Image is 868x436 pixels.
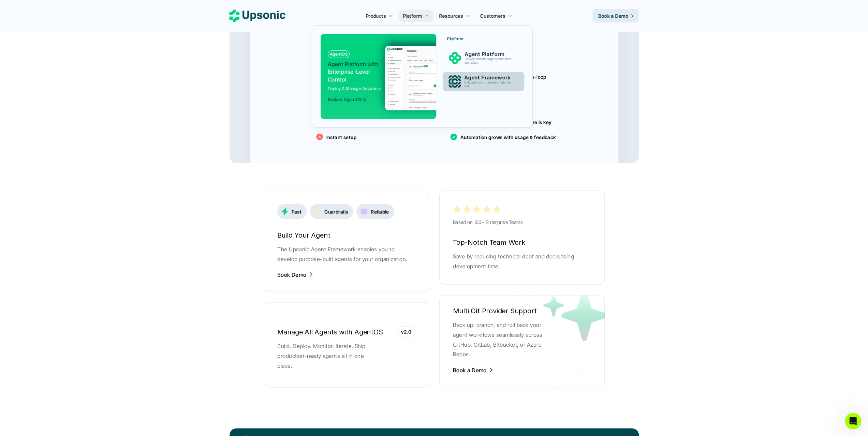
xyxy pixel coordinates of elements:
p: Instant setup [326,133,356,140]
p: Agent Framework [464,75,515,81]
p: Book a Demo [598,12,629,19]
p: v2.0 [401,328,412,335]
iframe: Intercom live chat [845,413,861,429]
p: Based on 100+ Enterprise Teams [453,217,591,226]
a: Book Demo [277,271,314,278]
p: AgentOS [330,52,348,57]
p: Fast [292,208,302,215]
p: Back up, branch, and roll back your agent workflows seamlessly across GitHub, GitLab, Bitbucket, ... [453,320,555,359]
p: Resources [439,12,463,19]
h6: Build Your Agent [277,229,415,241]
p: Explore AgentOS [328,97,362,102]
p: Guardrails [324,208,348,215]
p: Book a Demo [453,366,487,374]
span: Explore AgentOS [328,97,367,102]
p: Automation grows with usage & feedback [460,133,556,140]
p: Platform [447,36,464,41]
p: Reliable [371,208,389,215]
a: Products [362,10,397,22]
span: Agent Platform with [328,61,378,67]
a: Book a Demo [593,9,639,22]
p: Customers [480,12,505,19]
a: AgentOSAgent Platform withEnterprise-Level ControlDeploy & Manage AnywhereExplore AgentOS [321,34,436,119]
p: Platform [403,12,422,19]
p: The Upsonic Agent Framework enables you to develop purpose-built agents for your organization. [277,244,415,264]
h6: Top-Notch Team Work [453,236,591,248]
p: Deploy and manage agents from one place [464,57,514,65]
a: Book a Demo [453,366,494,374]
h6: Manage All Agents with AgentOS [277,326,415,337]
p: Onboard your customers lightning fast [464,81,514,88]
p: Build. Deploy. Monitor. Iterate. Ship production-ready agents all in one place. [277,341,380,370]
p: Products [366,12,386,19]
p: Deploy & Manage Anywhere [328,85,381,92]
p: Enterprise-Level Control [328,60,380,83]
p: Save by reducing technical debt and decreasing development time. [453,251,591,271]
p: Book Demo [277,271,307,278]
p: Agent Platform [464,51,515,57]
h6: Multi Git Provider Support [453,305,591,316]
